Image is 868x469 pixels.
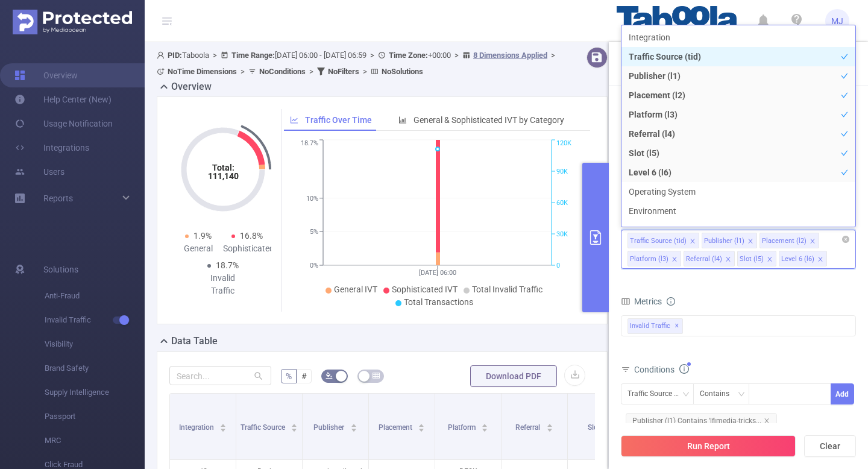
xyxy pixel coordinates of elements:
[556,140,571,148] tspan: 120K
[14,112,113,136] a: Usage Notification
[588,423,602,432] span: Slot
[14,160,64,184] a: Users
[325,372,333,379] i: icon: bg-colors
[334,285,377,294] span: General IVT
[382,67,423,76] b: No Solutions
[174,242,223,255] div: General
[725,256,731,263] i: icon: close
[621,105,855,124] li: Platform (l3)
[690,238,696,245] i: icon: close
[398,116,407,124] i: icon: bar-chart
[313,423,346,432] span: Publisher
[290,116,298,124] i: icon: line-chart
[679,364,689,374] i: icon: info-circle
[621,47,855,66] li: Traffic Source (tid)
[481,422,488,429] div: Sort
[621,124,855,143] li: Referral (l4)
[45,429,145,453] span: MRC
[171,80,212,94] h2: Overview
[168,67,237,76] b: No Time Dimensions
[621,66,855,86] li: Publisher (l1)
[621,163,855,182] li: Level 6 (l6)
[781,251,814,267] div: Level 6 (l6)
[621,28,855,47] li: Integration
[686,251,722,267] div: Referral (l4)
[675,319,679,333] span: ✕
[168,51,182,60] b: PID:
[515,423,542,432] span: Referral
[45,404,145,429] span: Passport
[472,285,542,294] span: Total Invalid Traffic
[667,297,675,306] i: icon: info-circle
[219,422,227,429] div: Sort
[301,140,318,148] tspan: 18.7%
[301,371,307,381] span: #
[306,67,317,76] span: >
[350,422,357,426] i: icon: caret-up
[682,391,690,399] i: icon: down
[451,51,462,60] span: >
[556,168,568,175] tspan: 90K
[418,422,425,429] div: Sort
[448,423,477,432] span: Platform
[259,67,306,76] b: No Conditions
[626,413,777,429] span: Publisher (l1) Contains 'lfimedia-tricks...
[13,10,132,34] img: Protected Media
[350,427,357,430] i: icon: caret-down
[328,67,359,76] b: No Filters
[359,67,371,76] span: >
[841,34,848,41] i: icon: check
[842,236,849,243] i: icon: close-circle
[738,391,745,399] i: icon: down
[482,427,488,430] i: icon: caret-down
[220,427,227,430] i: icon: caret-down
[740,251,764,267] div: Slot (l5)
[286,371,292,381] span: %
[546,422,553,429] div: Sort
[841,130,848,137] i: icon: check
[841,150,848,157] i: icon: check
[212,163,234,172] tspan: Total:
[350,422,357,429] div: Sort
[556,199,568,207] tspan: 60K
[231,51,275,60] b: Time Range:
[14,63,78,87] a: Overview
[419,269,456,277] tspan: [DATE] 06:00
[627,233,699,248] li: Traffic Source (tid)
[473,51,547,60] u: 8 Dimensions Applied
[310,228,318,236] tspan: 5%
[841,207,848,215] i: icon: check
[43,186,73,210] a: Reports
[223,242,272,255] div: Sophisticated
[764,418,770,424] i: icon: close
[556,230,568,238] tspan: 30K
[241,423,287,432] span: Traffic Source
[702,233,757,248] li: Publisher (l1)
[621,435,796,457] button: Run Report
[179,423,216,432] span: Integration
[291,422,298,429] div: Sort
[621,143,855,163] li: Slot (l5)
[841,53,848,60] i: icon: check
[366,51,378,60] span: >
[737,251,776,266] li: Slot (l5)
[310,262,318,269] tspan: 0%
[556,262,560,269] tspan: 0
[157,51,168,59] i: icon: user
[546,422,553,426] i: icon: caret-up
[810,238,816,245] i: icon: close
[379,423,414,432] span: Placement
[759,233,819,248] li: Placement (l2)
[704,233,744,249] div: Publisher (l1)
[630,251,668,267] div: Platform (l3)
[389,51,428,60] b: Time Zone:
[392,285,458,294] span: Sophisticated IVT
[157,51,559,76] span: Taboola [DATE] 06:00 - [DATE] 06:59 +00:00
[684,251,735,266] li: Referral (l4)
[45,308,145,332] span: Invalid Traffic
[45,356,145,380] span: Brand Safety
[634,365,689,374] span: Conditions
[762,233,807,249] div: Placement (l2)
[546,427,553,430] i: icon: caret-down
[45,332,145,356] span: Visibility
